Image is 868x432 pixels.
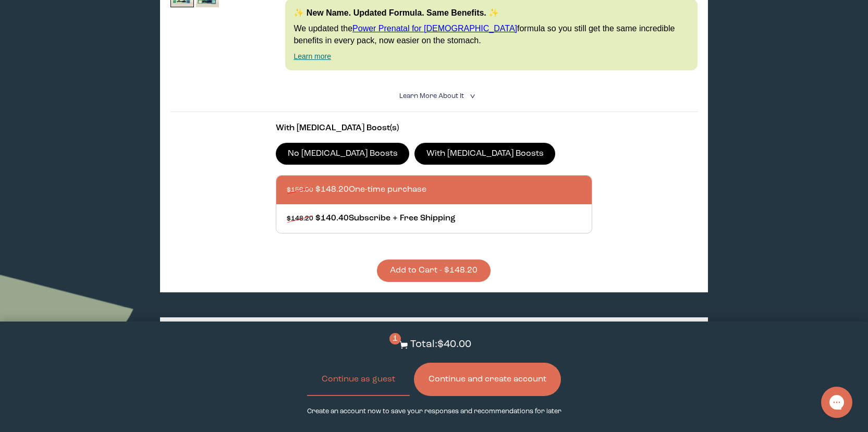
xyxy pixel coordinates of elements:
span: Learn More About it [399,93,464,100]
a: Power Prenatal for [DEMOGRAPHIC_DATA] [352,24,517,33]
p: We updated the formula so you still get the same incredible benefits in every pack, now easier on... [294,23,689,46]
button: Add to Cart - $148.20 [377,260,491,282]
p: Total: $40.00 [410,337,471,352]
strong: ✨ New Name. Updated Formula. Same Benefits. ✨ [294,8,499,17]
a: Learn more [294,52,331,60]
i: < [467,93,476,99]
summary: Learn More About it < [399,91,469,101]
label: With [MEDICAL_DATA] Boosts [414,143,555,165]
label: No [MEDICAL_DATA] Boosts [276,143,409,165]
p: Create an account now to save your responses and recommendations for later [307,406,561,416]
span: 1 [389,333,401,344]
p: With [MEDICAL_DATA] Boost(s) [276,122,592,134]
button: Continue and create account [414,363,561,396]
button: Continue as guest [307,363,410,396]
iframe: Gorgias live chat messenger [816,383,858,422]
